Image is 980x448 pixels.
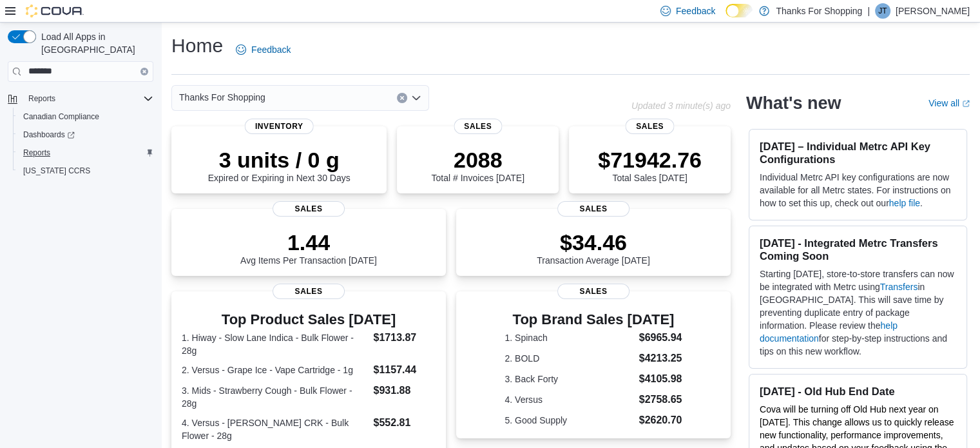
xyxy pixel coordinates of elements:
[760,268,956,358] p: Starting [DATE], store-to-store transfers can now be integrated with Metrc using in [GEOGRAPHIC_D...
[18,145,153,161] span: Reports
[639,330,682,346] dd: $6965.94
[179,90,265,105] span: Thanks For Shopping
[639,371,682,387] dd: $4105.98
[557,284,629,299] span: Sales
[746,93,841,113] h2: What's new
[454,119,502,134] span: Sales
[8,84,153,213] nav: Complex example
[598,147,702,183] div: Total Sales [DATE]
[431,147,524,183] div: Total # Invoices [DATE]
[231,37,296,63] a: Feedback
[23,91,61,106] button: Reports
[23,91,153,106] span: Reports
[631,101,731,111] p: Updated 3 minute(s) ago
[18,145,55,161] a: Reports
[557,201,629,217] span: Sales
[23,148,50,158] span: Reports
[760,237,956,262] h3: [DATE] - Integrated Metrc Transfers Coming Soon
[962,100,970,108] svg: External link
[28,93,55,104] span: Reports
[13,162,159,180] button: [US_STATE] CCRS
[3,90,159,108] button: Reports
[504,331,633,344] dt: 1. Spinach
[676,5,715,17] span: Feedback
[878,3,887,19] span: JT
[182,331,368,357] dt: 1. Hiway - Slow Lane Indica - Bulk Flower - 28g
[18,109,104,124] a: Canadian Compliance
[182,416,368,442] dt: 4. Versus - [PERSON_NAME] CRK - Bulk Flower - 28g
[373,383,435,398] dd: $931.88
[760,320,898,344] a: help documentation
[626,119,674,134] span: Sales
[13,126,159,144] a: Dashboards
[598,147,702,173] p: $71942.76
[273,284,345,299] span: Sales
[140,68,148,75] button: Clear input
[18,127,80,142] a: Dashboards
[182,384,368,410] dt: 3. Mids - Strawberry Cough - Bulk Flower - 28g
[928,98,970,108] a: View allExternal link
[776,3,862,19] p: Thanks For Shopping
[639,413,682,428] dd: $2620.70
[889,198,920,208] a: help file
[245,119,314,134] span: Inventory
[373,415,435,431] dd: $552.81
[13,144,159,162] button: Reports
[18,127,153,142] span: Dashboards
[240,229,377,266] div: Avg Items Per Transaction [DATE]
[182,312,436,327] h3: Top Product Sales [DATE]
[760,385,956,398] h3: [DATE] - Old Hub End Date
[171,33,223,59] h1: Home
[273,201,345,217] span: Sales
[760,171,956,209] p: Individual Metrc API key configurations are now available for all Metrc states. For instructions ...
[896,3,970,19] p: [PERSON_NAME]
[373,330,435,346] dd: $1713.87
[18,163,95,179] a: [US_STATE] CCRS
[23,166,90,176] span: [US_STATE] CCRS
[537,229,650,266] div: Transaction Average [DATE]
[23,130,75,140] span: Dashboards
[867,3,870,19] p: |
[251,43,291,56] span: Feedback
[13,108,159,126] button: Canadian Compliance
[18,109,153,124] span: Canadian Compliance
[431,147,524,173] p: 2088
[373,362,435,378] dd: $1157.44
[18,163,153,179] span: Washington CCRS
[639,351,682,366] dd: $4213.25
[182,364,368,376] dt: 2. Versus - Grape Ice - Vape Cartridge - 1g
[537,229,650,255] p: $34.46
[23,112,99,122] span: Canadian Compliance
[36,30,153,56] span: Load All Apps in [GEOGRAPHIC_DATA]
[504,414,633,427] dt: 5. Good Supply
[875,3,890,19] div: John Thomas
[504,352,633,365] dt: 2. BOLD
[760,140,956,166] h3: [DATE] – Individual Metrc API Key Configurations
[240,229,377,255] p: 1.44
[504,393,633,406] dt: 4. Versus
[880,282,918,292] a: Transfers
[397,93,407,103] button: Clear input
[504,312,682,327] h3: Top Brand Sales [DATE]
[411,93,421,103] button: Open list of options
[208,147,351,183] div: Expired or Expiring in Next 30 Days
[725,17,726,18] span: Dark Mode
[26,5,84,17] img: Cova
[725,4,753,17] input: Dark Mode
[639,392,682,407] dd: $2758.65
[504,373,633,385] dt: 3. Back Forty
[208,147,351,173] p: 3 units / 0 g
